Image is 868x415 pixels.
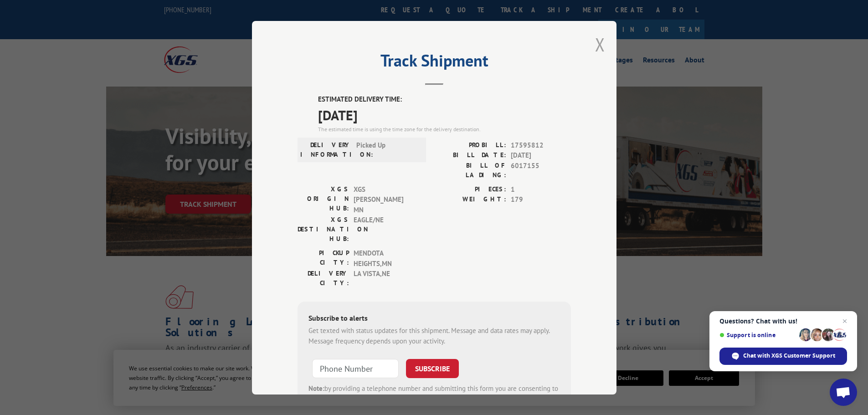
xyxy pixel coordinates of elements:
span: Support is online [719,332,796,338]
span: [DATE] [318,104,571,125]
h2: Track Shipment [298,54,571,72]
label: DELIVERY CITY: [298,269,349,288]
label: ESTIMATED DELIVERY TIME: [318,94,571,105]
label: PROBILL: [434,140,506,150]
span: 179 [511,195,571,205]
div: Get texted with status updates for this shipment. Message and data rates may apply. Message frequ... [308,326,560,346]
strong: Note: [308,384,324,393]
label: XGS DESTINATION HUB: [298,215,349,244]
div: The estimated time is using the time zone for the delivery destination. [318,125,571,133]
label: XGS ORIGIN HUB: [298,184,349,215]
label: BILL DATE: [434,150,506,161]
span: MENDOTA HEIGHTS , MN [354,248,415,269]
span: Questions? Chat with us! [719,318,847,325]
span: LA VISTA , NE [354,269,415,288]
label: PICKUP CITY: [298,248,349,269]
label: DELIVERY INFORMATION: [300,140,352,159]
span: [DATE] [511,150,571,161]
span: Chat with XGS Customer Support [743,352,835,360]
input: Phone Number [312,359,399,378]
div: Subscribe to alerts [308,313,560,326]
span: 1 [511,184,571,195]
span: 17595812 [511,140,571,150]
label: BILL OF LADING: [434,160,506,179]
label: PIECES: [434,184,506,195]
span: EAGLE/NE [354,215,415,244]
a: Open chat [830,379,857,406]
span: Chat with XGS Customer Support [719,348,847,365]
div: by providing a telephone number and submitting this form you are consenting to be contacted by SM... [308,384,560,415]
span: XGS [PERSON_NAME] MN [354,184,415,215]
button: Close modal [595,32,605,56]
span: 6017155 [511,160,571,179]
label: WEIGHT: [434,195,506,205]
span: Picked Up [356,140,418,159]
button: SUBSCRIBE [406,359,459,378]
